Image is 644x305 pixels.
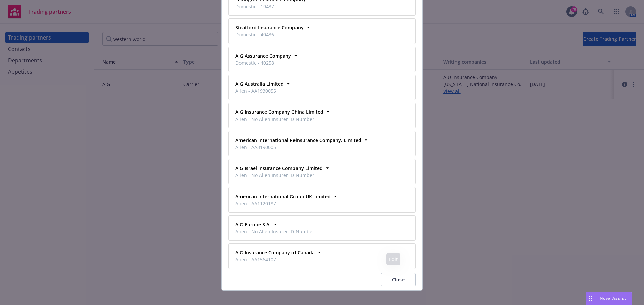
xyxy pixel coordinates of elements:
span: Nova Assist [600,295,626,301]
span: Alien - AA1930055 [235,87,284,94]
strong: AIG Israel Insurance Company Limited [235,165,323,171]
span: Alien - AA1120187 [235,200,331,207]
span: Alien - AA1564107 [235,256,315,263]
span: Alien - No Alien Insurer ID Number [235,172,323,179]
strong: AIG Insurance Company of Canada [235,249,315,256]
strong: American International Group UK Limited [235,193,331,200]
span: Alien - No Alien Insurer ID Number [235,116,323,123]
button: Nova Assist [586,292,632,305]
span: Alien - AA3190005 [235,144,361,151]
span: Domestic - 40258 [235,59,291,66]
strong: AIG Insurance Company China Limited [235,109,323,115]
strong: AIG Australia Limited [235,81,284,87]
strong: American International Reinsurance Company, Limited [235,137,361,143]
div: Drag to move [586,292,594,305]
span: Domestic - 19437 [235,3,306,10]
strong: Stratford Insurance Company [235,24,304,31]
span: Alien - No Alien Insurer ID Number [235,228,314,235]
button: Close [381,273,416,286]
strong: AIG Assurance Company [235,53,291,59]
strong: AIG Europe S.A. [235,221,271,228]
span: Domestic - 40436 [235,31,304,38]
